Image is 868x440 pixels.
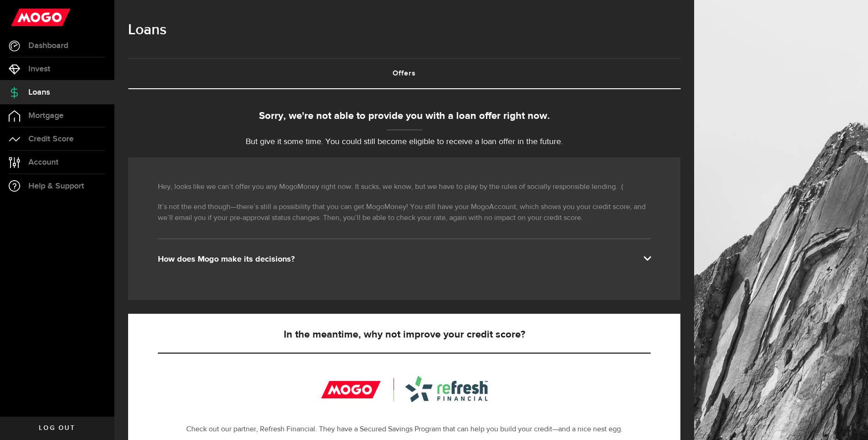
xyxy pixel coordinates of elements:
[128,109,680,124] div: Sorry, we're not able to provide you with a loan offer right now.
[28,158,59,166] span: Account
[158,329,651,340] h5: In the meantime, why not improve your credit score?
[158,424,651,435] p: Check out our partner, Refresh Financial. They have a Secured Savings Program that can help you b...
[28,135,74,143] span: Credit Score
[128,136,680,148] p: But give it some time. You could still become eligible to receive a loan offer in the future.
[28,42,68,50] span: Dashboard
[28,182,84,190] span: Help & Support
[28,112,64,120] span: Mortgage
[158,182,651,193] p: Hey, looks like we can’t offer you any MogoMoney right now. It sucks, we know, but we have to pla...
[28,65,50,73] span: Invest
[28,88,50,97] span: Loans
[39,425,75,431] span: Log out
[128,58,680,89] ul: Tabs Navigation
[128,59,680,88] a: Offers
[158,202,651,224] p: It’s not the end though—there’s still a possibility that you can get MogoMoney! You still have yo...
[158,254,651,265] div: How does Mogo make its decisions?
[128,18,680,42] h1: Loans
